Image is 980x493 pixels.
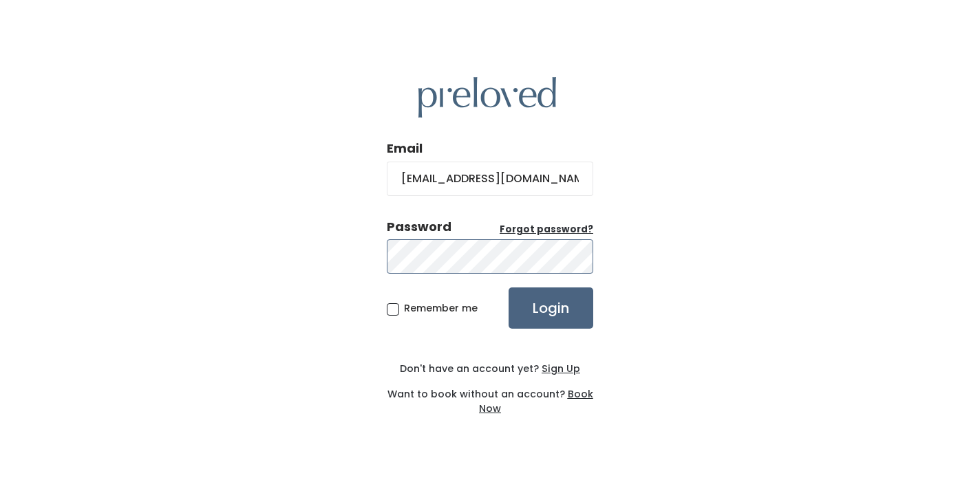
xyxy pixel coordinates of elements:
a: Sign Up [539,362,580,375]
a: Book Now [479,387,593,415]
div: Want to book without an account? [387,376,593,416]
label: Email [387,140,423,157]
img: preloved logo [418,77,556,118]
input: Login [509,287,593,329]
div: Password [387,218,451,236]
u: Sign Up [542,362,580,375]
div: Don't have an account yet? [387,362,593,376]
u: Forgot password? [500,223,593,236]
a: Forgot password? [500,223,593,237]
span: Remember me [404,301,478,315]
